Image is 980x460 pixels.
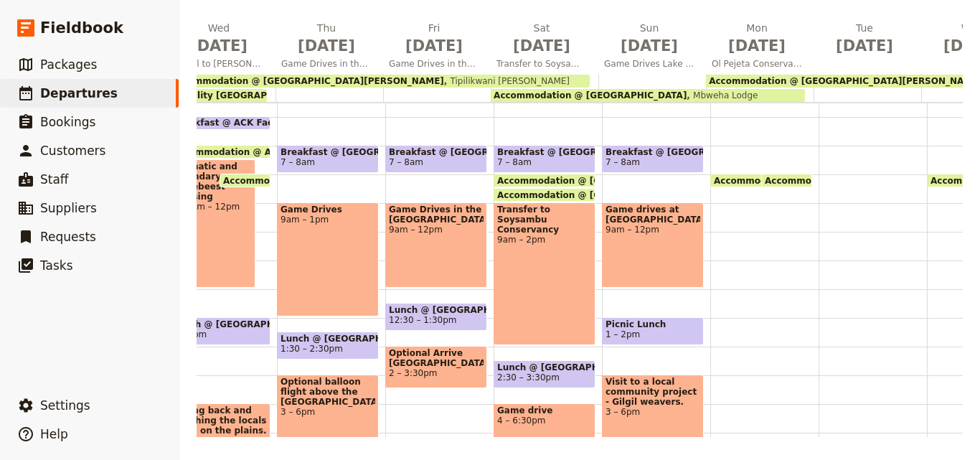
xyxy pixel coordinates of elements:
span: Visit to a local community project - Gilgil weavers. [606,377,700,407]
div: Accommodation @ [GEOGRAPHIC_DATA][PERSON_NAME] [220,174,270,187]
span: 7 – 8am [389,157,423,167]
span: Breakfast @ [GEOGRAPHIC_DATA][PERSON_NAME] [281,147,375,157]
div: Accommodation @ [GEOGRAPHIC_DATA][PERSON_NAME]Tipilikwani [PERSON_NAME] [168,75,590,88]
span: Game Drives Lake Nakuru & [PERSON_NAME] [598,58,700,70]
span: 9am – 12pm [606,225,700,235]
div: Breakfast @ [GEOGRAPHIC_DATA]7 – 8am [602,145,704,173]
span: Optional balloon flight above the [GEOGRAPHIC_DATA]. [281,377,375,407]
span: 2:30 – 3:30pm [497,372,560,382]
button: Thu [DATE]Game Drives in the Mara/Optional Balloon Experience [275,21,383,74]
div: Accommodation @ [GEOGRAPHIC_DATA][PERSON_NAME] [494,188,595,202]
h2: Thu [281,21,372,57]
span: 7 – 8am [281,157,315,167]
h2: Sun [604,21,694,57]
span: [DATE] [174,35,264,57]
span: 2 – 3:30pm [389,368,484,378]
span: 3 – 6pm [606,407,700,417]
span: Lunch @ [GEOGRAPHIC_DATA] [497,362,592,372]
span: Game Drives [281,205,375,215]
span: [DATE] [604,35,694,57]
span: Game Drives in the Mara/Optional Balloon Experience [275,58,377,70]
span: Lunch @ [GEOGRAPHIC_DATA][PERSON_NAME] [389,305,484,315]
h2: Fri [389,21,479,57]
span: 9am – 2pm [497,235,592,245]
span: 4 – 6pm [172,436,267,446]
div: Game Drives9am – 1pm [277,202,379,316]
span: Transfer to Soysambu Conservancy, afternoon game drives [491,58,593,70]
div: Breakfast @ [GEOGRAPHIC_DATA][PERSON_NAME]7 – 8am [494,145,595,173]
button: Wed [DATE]Travel to [PERSON_NAME] [168,21,275,74]
div: Accommodation @ [GEOGRAPHIC_DATA][PERSON_NAME] [761,174,812,187]
span: Customers [40,144,105,158]
div: Transfer to Soysambu Conservancy9am – 2pm [494,202,595,345]
span: 12:30 – 1:30pm [389,315,456,325]
span: Settings [40,398,90,413]
span: 9am – 1pm [281,215,375,225]
div: Accommodation @ [GEOGRAPHIC_DATA] [494,174,595,187]
button: Sun [DATE]Game Drives Lake Nakuru & [PERSON_NAME] [598,21,706,74]
span: Requests [40,230,96,244]
span: 7 – 8am [497,157,532,167]
span: Game drives at [GEOGRAPHIC_DATA] [606,205,700,225]
div: Breakfast @ [GEOGRAPHIC_DATA][PERSON_NAME]7 – 8am [277,145,379,173]
span: 1:30 – 2:30pm [281,344,343,354]
button: Tue [DATE] [814,21,921,62]
div: Breakfast @ ACK Facility [GEOGRAPHIC_DATA] [169,116,270,130]
div: Sitting back and watching the locals frolic on the plains.4 – 6pm [169,403,270,460]
span: [DATE] [496,35,587,57]
span: [DATE] [819,35,910,57]
span: Sitting back and watching the locals frolic on the plains. [172,405,267,436]
span: 4 – 6:30pm [497,416,592,426]
div: Dramatic and legendary wildebeest crossing7:30am – 12pm [169,159,255,288]
div: Accommodation @ [GEOGRAPHIC_DATA] [710,174,797,187]
span: Accommodation @ [GEOGRAPHIC_DATA] [497,176,697,185]
div: Picnic Lunch1 – 2pm [602,317,704,345]
span: Game Drives in the [GEOGRAPHIC_DATA]/ Or Arrive [GEOGRAPHIC_DATA] [383,58,485,70]
span: [DATE] [389,35,479,57]
span: 7 – 8am [606,157,640,167]
span: Optional Arrive [GEOGRAPHIC_DATA] [389,348,484,368]
span: Help [40,427,68,441]
h2: Mon [712,21,802,57]
button: Fri [DATE]Game Drives in the [GEOGRAPHIC_DATA]/ Or Arrive [GEOGRAPHIC_DATA] [383,21,491,74]
span: Travel to [PERSON_NAME] [168,58,270,70]
span: Suppliers [40,201,97,215]
div: Game Drives in the [GEOGRAPHIC_DATA]9am – 12pm [385,202,487,288]
span: Breakfast @ [GEOGRAPHIC_DATA] [606,147,700,157]
span: Breakfast @ [GEOGRAPHIC_DATA][PERSON_NAME] [497,147,592,157]
span: Accommodation @ [GEOGRAPHIC_DATA] [714,176,913,185]
span: Game drive [497,405,592,416]
div: Lunch @ [GEOGRAPHIC_DATA][PERSON_NAME]1:30 – 2:30pm [277,332,379,360]
span: [DATE] [712,35,802,57]
span: Lunch @ [GEOGRAPHIC_DATA][PERSON_NAME] [172,319,267,329]
span: Accommodation @ [GEOGRAPHIC_DATA][PERSON_NAME] [223,176,503,185]
span: Staff [40,172,69,187]
div: Game drives at [GEOGRAPHIC_DATA]9am – 12pm [602,202,704,288]
span: Mbweha Lodge [687,90,758,100]
div: Accommodation @ ACK Facility [GEOGRAPHIC_DATA] [169,145,270,159]
button: Mon [DATE]Ol Pejeta Conservancy [706,21,814,74]
span: 3 – 6pm [281,407,375,417]
span: Transfer to Soysambu Conservancy [497,205,592,235]
span: Departures [40,86,118,100]
span: Fieldbook [40,17,123,39]
span: Accommodation @ [GEOGRAPHIC_DATA] [494,90,687,100]
span: Tipilikwani [PERSON_NAME] [444,76,570,86]
span: 1 – 2pm [606,329,640,339]
span: Packages [40,57,97,72]
div: Lunch @ [GEOGRAPHIC_DATA]2:30 – 3:30pm [494,360,595,388]
span: Breakfast @ [GEOGRAPHIC_DATA][PERSON_NAME] [389,147,484,157]
div: Lunch @ [GEOGRAPHIC_DATA][PERSON_NAME]12:30 – 1:30pm [385,303,487,331]
span: Game Drives in the [GEOGRAPHIC_DATA] [389,205,484,225]
span: Bookings [40,115,95,129]
h2: Sat [496,21,587,57]
h2: Tue [819,21,910,57]
h2: Wed [174,21,264,57]
div: Visit to a local community project - Gilgil weavers.3 – 6pm [602,375,704,460]
span: Dramatic and legendary wildebeest crossing [172,161,252,202]
div: Accommodation @ [GEOGRAPHIC_DATA]Mbweha Lodge [491,89,805,102]
span: 7:30am – 12pm [172,202,252,212]
div: Breakfast @ [GEOGRAPHIC_DATA][PERSON_NAME]7 – 8am [385,145,487,173]
span: Picnic Lunch [606,319,700,329]
span: Accommodation @ [GEOGRAPHIC_DATA][PERSON_NAME] [171,76,444,86]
